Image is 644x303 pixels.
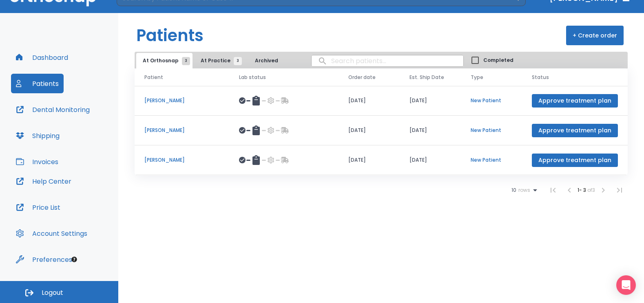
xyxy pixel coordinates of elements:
p: New Patient [471,156,512,164]
p: New Patient [471,127,512,134]
p: [PERSON_NAME] [144,127,219,134]
button: Preferences [11,250,77,269]
td: [DATE] [400,145,461,175]
button: + Create order [566,26,624,45]
button: Help Center [11,171,76,191]
span: rows [516,187,530,193]
p: New Patient [471,97,512,104]
button: Dental Monitoring [11,100,95,119]
span: 10 [511,187,516,193]
span: At Practice [201,57,238,64]
button: Approve treatment plan [532,124,618,137]
button: Approve treatment plan [532,154,618,167]
span: At Orthosnap [143,57,186,64]
button: Dashboard [11,48,73,67]
input: search [312,53,463,69]
div: Tooltip anchor [71,256,78,263]
span: Patient [144,74,163,81]
button: Shipping [11,126,64,145]
p: [PERSON_NAME] [144,97,219,104]
button: Invoices [11,152,63,171]
h1: Patients [136,23,204,48]
button: Patients [11,74,64,93]
span: 1 - 3 [578,187,587,193]
td: [DATE] [400,86,461,116]
div: tabs [136,53,288,68]
span: Lab status [239,74,266,81]
td: [DATE] [339,116,400,145]
span: Est. Ship Date [409,74,444,81]
div: Open Intercom Messenger [616,275,636,295]
span: Logout [42,288,63,297]
span: Status [532,74,549,81]
span: of 3 [587,187,595,193]
button: Account Settings [11,224,92,243]
button: Archived [246,53,287,68]
span: 3 [234,57,242,65]
p: [PERSON_NAME] [144,156,219,164]
td: [DATE] [339,86,400,116]
td: [DATE] [339,145,400,175]
button: Price List [11,198,65,217]
span: 3 [182,57,190,65]
td: [DATE] [400,116,461,145]
button: Approve treatment plan [532,94,618,108]
span: Order date [348,74,376,81]
span: Completed [483,57,513,64]
span: Type [471,74,483,81]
